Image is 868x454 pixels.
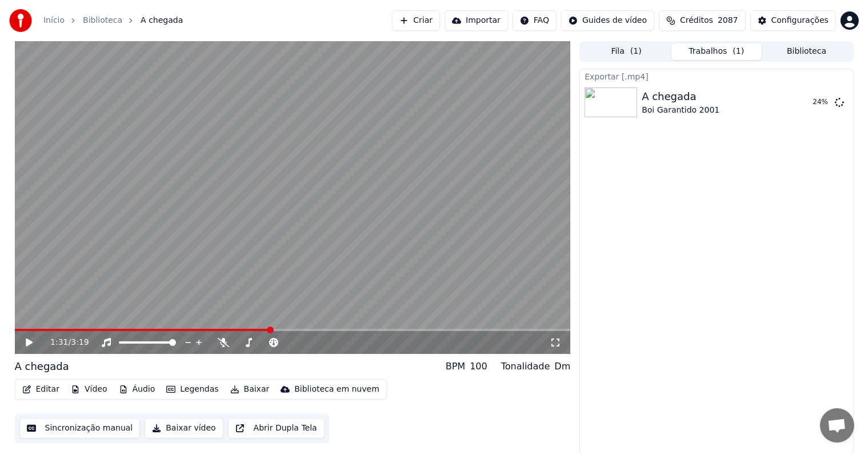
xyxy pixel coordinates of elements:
[642,89,719,105] div: A chegada
[392,10,440,31] button: Criar
[18,381,64,397] button: Editar
[50,337,68,348] span: 1:31
[680,15,713,26] span: Créditos
[446,360,465,373] div: BPM
[659,10,746,31] button: Créditos2087
[733,46,744,57] span: ( 1 )
[771,15,829,26] div: Configurações
[501,360,550,373] div: Tonalidade
[561,10,654,31] button: Guides de vídeo
[114,381,160,397] button: Áudio
[580,69,853,83] div: Exportar [.mp4]
[671,43,762,60] button: Trabalhos
[820,408,854,443] a: Bate-papo aberto
[162,381,223,397] button: Legendas
[228,418,325,439] button: Abrir Dupla Tela
[71,337,89,348] span: 3:19
[718,15,738,26] span: 2087
[554,360,570,373] div: Dm
[750,10,836,31] button: Configurações
[43,15,65,26] a: Início
[226,381,274,397] button: Baixar
[19,418,141,439] button: Sincronização manual
[630,46,642,57] span: ( 1 )
[813,98,830,107] div: 24 %
[445,10,508,31] button: Importar
[762,43,852,60] button: Biblioteca
[145,418,223,439] button: Baixar vídeo
[470,360,487,373] div: 100
[50,337,78,348] div: /
[43,15,183,26] nav: breadcrumb
[9,9,32,32] img: youka
[513,10,557,31] button: FAQ
[83,15,122,26] a: Biblioteca
[642,105,719,116] div: Boi Garantido 2001
[15,359,69,375] div: A chegada
[294,384,379,395] div: Biblioteca em nuvem
[141,15,183,26] span: A chegada
[581,43,671,60] button: Fila
[66,381,112,397] button: Vídeo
